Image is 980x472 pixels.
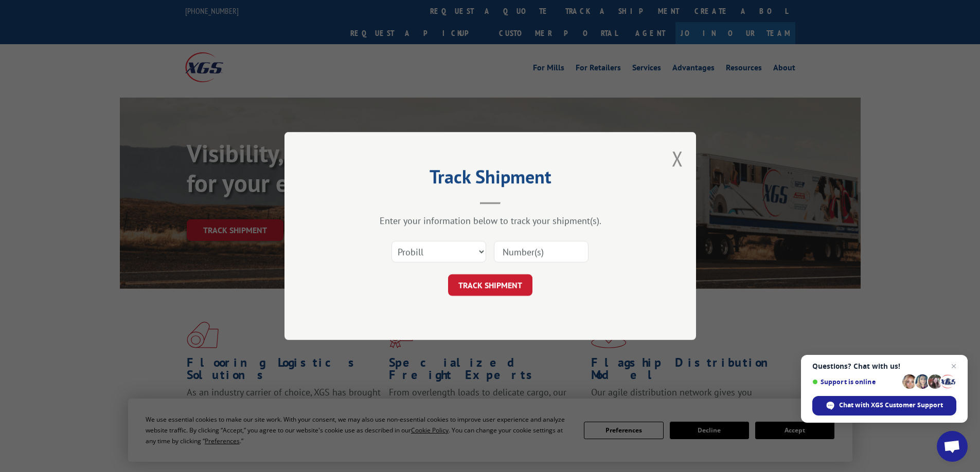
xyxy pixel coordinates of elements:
[672,145,683,172] button: Close modal
[812,362,956,370] span: Questions? Chat with us!
[839,401,943,410] span: Chat with XGS Customer Support
[937,431,968,462] div: Open chat
[812,396,956,416] div: Chat with XGS Customer Support
[336,215,645,226] div: Enter your information below to track your shipment(s).
[948,360,960,372] span: Close chat
[812,378,899,386] span: Support is online
[336,169,645,189] h2: Track Shipment
[448,274,532,296] button: TRACK SHIPMENT
[494,241,589,262] input: Number(s)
